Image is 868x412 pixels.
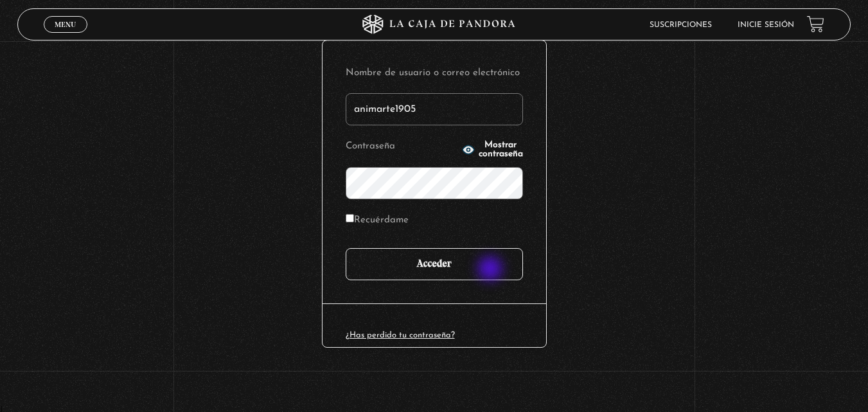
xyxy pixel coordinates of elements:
label: Contraseña [346,137,458,157]
span: Mostrar contraseña [479,141,523,159]
label: Recuérdame [346,211,409,231]
span: Menu [55,21,76,28]
input: Acceder [346,248,523,280]
input: Recuérdame [346,214,354,222]
label: Nombre de usuario o correo electrónico [346,64,523,84]
a: ¿Has perdido tu contraseña? [346,331,455,339]
button: Mostrar contraseña [462,141,523,159]
a: Inicie sesión [738,21,794,29]
a: View your shopping cart [807,15,824,33]
a: Suscripciones [650,21,712,29]
span: Cerrar [50,31,80,40]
